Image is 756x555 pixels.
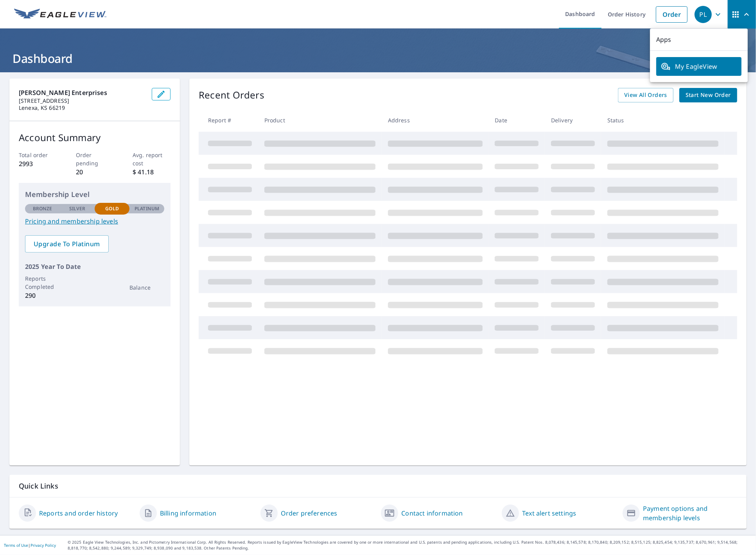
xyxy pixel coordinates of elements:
p: $ 41.18 [133,167,171,177]
th: Status [601,109,725,132]
a: My EagleView [656,57,742,76]
p: Account Summary [19,131,171,145]
p: Recent Orders [199,88,264,102]
p: Balance [129,283,164,292]
p: [PERSON_NAME] Enterprises [19,88,145,97]
p: [STREET_ADDRESS] [19,97,145,104]
a: Text alert settings [522,508,576,518]
p: Bronze [33,205,52,212]
p: 290 [25,291,60,300]
img: EV Logo [14,9,106,20]
a: Contact information [401,508,463,518]
th: Date [488,109,545,132]
span: My EagleView [661,62,737,71]
div: PL [695,6,712,23]
p: Silver [69,205,86,212]
th: Report # [199,109,258,132]
th: Address [382,109,489,132]
p: 2025 Year To Date [25,262,164,271]
p: Lenexa, KS 66219 [19,104,145,111]
a: Terms of Use [4,542,28,548]
p: Total order [19,151,57,159]
a: Payment options and membership levels [643,504,737,523]
th: Delivery [545,109,601,132]
a: Pricing and membership levels [25,217,164,226]
a: Order [656,6,688,23]
a: Reports and order history [39,508,118,518]
p: 20 [76,167,114,177]
span: Upgrade To Platinum [31,240,102,248]
h1: Dashboard [9,50,747,66]
p: Platinum [135,205,159,212]
p: Gold [105,205,119,212]
span: View All Orders [624,90,667,100]
a: Start New Order [679,88,737,102]
p: | [4,543,56,548]
p: Quick Links [19,481,737,491]
p: Avg. report cost [133,151,171,167]
span: Start New Order [686,90,731,100]
p: Order pending [76,151,114,167]
p: Apps [650,29,748,51]
a: Upgrade To Platinum [25,235,109,252]
p: Membership Level [25,189,164,200]
a: Billing information [160,508,216,518]
p: Reports Completed [25,274,60,291]
th: Product [258,109,382,132]
a: View All Orders [618,88,673,102]
a: Order preferences [281,508,338,518]
a: Privacy Policy [31,542,56,548]
p: 2993 [19,159,57,168]
p: © 2025 Eagle View Technologies, Inc. and Pictometry International Corp. All Rights Reserved. Repo... [68,539,752,551]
